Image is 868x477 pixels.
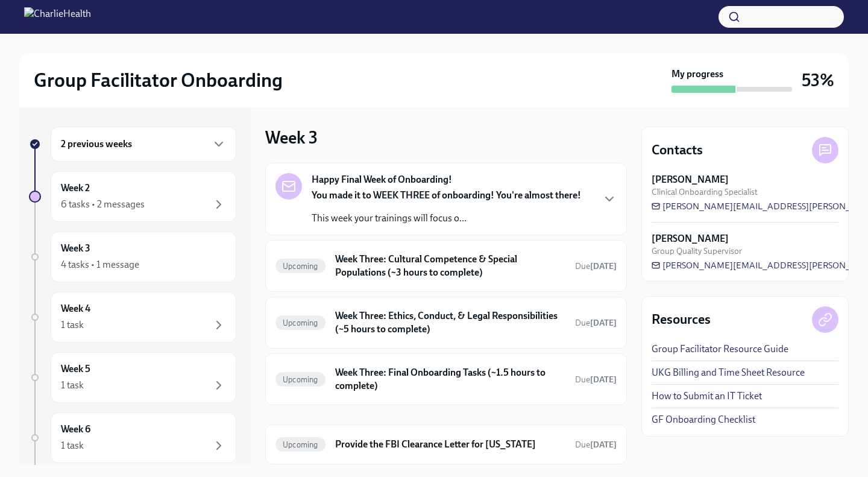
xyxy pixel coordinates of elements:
[61,379,84,392] div: 1 task
[275,318,325,327] span: Upcoming
[652,366,805,379] a: UKG Billing and Time Sheet Resource
[590,374,617,385] strong: [DATE]
[575,374,617,385] span: Due
[312,212,581,225] p: This week your trainings will focus o...
[265,127,318,148] h3: Week 3
[61,242,90,255] h6: Week 3
[312,173,452,186] strong: Happy Final Week of Onboarding!
[590,440,617,450] strong: [DATE]
[51,127,236,162] div: 2 previous weeks
[652,232,729,245] strong: [PERSON_NAME]
[24,7,91,27] img: CharlieHealth
[275,250,617,282] a: UpcomingWeek Three: Cultural Competence & Special Populations (~3 hours to complete)Due[DATE]
[61,423,90,436] h6: Week 6
[275,307,617,338] a: UpcomingWeek Three: Ethics, Conduct, & Legal Responsibilities (~5 hours to complete)Due[DATE]
[335,438,565,451] h6: Provide the FBI Clearance Letter for [US_STATE]
[802,69,834,91] h3: 53%
[335,366,565,393] h6: Week Three: Final Onboarding Tasks (~1.5 hours to complete)
[61,318,84,332] div: 1 task
[61,362,90,376] h6: Week 5
[29,171,236,222] a: Week 26 tasks • 2 messages
[61,137,132,151] h6: 2 previous weeks
[652,245,742,257] span: Group Quality Supervisor
[575,261,617,271] span: Due
[575,317,617,329] span: October 6th, 2025 10:00
[61,198,145,211] div: 6 tasks • 2 messages
[575,374,617,385] span: October 4th, 2025 10:00
[575,439,617,450] span: October 21st, 2025 10:00
[671,68,723,81] strong: My progress
[34,68,283,92] h2: Group Facilitator Onboarding
[29,232,236,282] a: Week 34 tasks • 1 message
[275,435,617,454] a: UpcomingProvide the FBI Clearance Letter for [US_STATE]Due[DATE]
[652,390,762,403] a: How to Submit an IT Ticket
[575,318,617,328] span: Due
[61,258,139,271] div: 4 tasks • 1 message
[652,413,755,426] a: GF Onboarding Checklist
[312,189,581,201] strong: You made it to WEEK THREE of onboarding! You're almost there!
[61,439,84,452] div: 1 task
[275,364,617,395] a: UpcomingWeek Three: Final Onboarding Tasks (~1.5 hours to complete)Due[DATE]
[61,182,90,195] h6: Week 2
[590,318,617,328] strong: [DATE]
[590,261,617,271] strong: [DATE]
[335,253,565,279] h6: Week Three: Cultural Competence & Special Populations (~3 hours to complete)
[652,186,758,198] span: Clinical Onboarding Specialist
[275,440,325,449] span: Upcoming
[575,440,617,450] span: Due
[652,311,711,329] h4: Resources
[275,262,325,271] span: Upcoming
[652,141,703,159] h4: Contacts
[652,343,788,356] a: Group Facilitator Resource Guide
[335,309,565,336] h6: Week Three: Ethics, Conduct, & Legal Responsibilities (~5 hours to complete)
[29,352,236,403] a: Week 51 task
[61,302,90,315] h6: Week 4
[652,173,729,186] strong: [PERSON_NAME]
[29,292,236,343] a: Week 41 task
[29,412,236,463] a: Week 61 task
[275,375,325,384] span: Upcoming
